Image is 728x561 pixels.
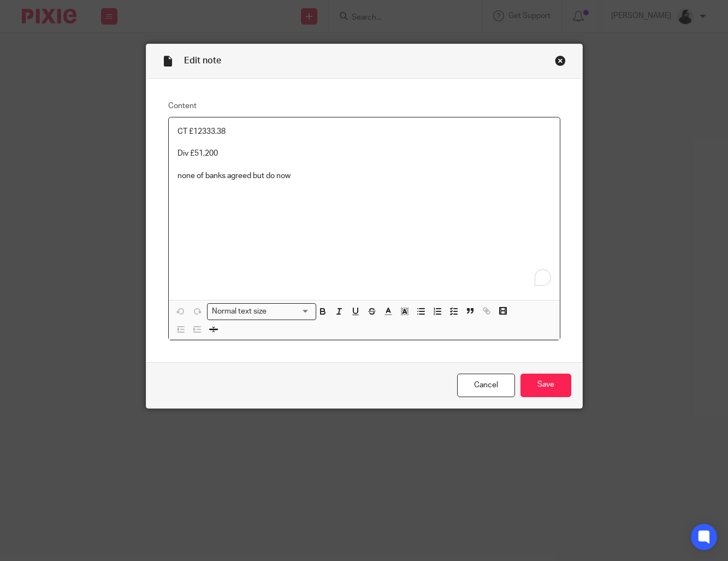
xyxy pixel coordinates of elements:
[184,56,221,65] span: Edit note
[169,117,560,300] div: To enrich screen reader interactions, please activate Accessibility in Grammarly extension settings
[520,374,571,397] input: Save
[177,170,551,181] p: none of banks agreed but do now
[555,55,566,66] div: Close this dialog window
[177,126,551,137] p: CT £12333.38
[457,374,515,397] a: Cancel
[210,306,269,317] span: Normal text size
[177,148,551,159] p: Div £51,200
[207,303,316,320] div: Search for option
[168,101,560,111] label: Content
[270,306,309,317] input: Search for option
